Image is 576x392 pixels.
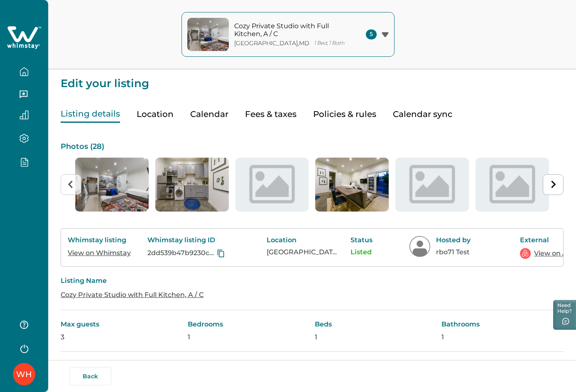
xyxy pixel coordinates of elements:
p: Edit your listing [61,69,564,89]
button: Calendar sync [393,106,452,123]
div: Whimstay Host [16,364,32,384]
img: list-photos [395,158,469,212]
p: 1 [188,333,310,341]
button: Fees & taxes [245,106,297,123]
p: Location [267,236,337,244]
span: 5 [366,29,377,39]
p: Whimstay listing [68,236,134,244]
button: Next slide [543,174,564,195]
p: Bathrooms [441,320,564,329]
p: Listing Name [61,277,564,285]
p: Cozy Private Studio with Full Kitchen, A / C [234,22,346,38]
p: 1 [315,333,437,341]
p: Whimstay listing ID [147,236,253,244]
p: [GEOGRAPHIC_DATA] , MD [234,40,309,47]
a: Cozy Private Studio with Full Kitchen, A / C [61,291,203,299]
button: property-coverCozy Private Studio with Full Kitchen, A / C[GEOGRAPHIC_DATA],MD1 Bed, 1 Bath5 [181,12,395,57]
p: Listed [351,248,396,256]
p: Max guests [61,320,183,329]
p: 2dd539b47b9230c0ed7d59b003a9319a [147,249,215,257]
p: Photos ( 28 ) [61,143,564,151]
p: Bedrooms [188,320,310,329]
p: 1 [441,333,564,341]
li: 6 of 28 [476,158,549,212]
button: Calendar [190,106,228,123]
button: Previous slide [61,174,81,195]
img: list-photos [75,158,149,212]
p: Status [351,236,396,244]
button: Back [69,367,111,385]
button: Listing details [61,106,120,123]
li: 2 of 28 [155,158,229,212]
p: Hosted by [436,236,507,244]
a: View on Whimstay [68,249,131,257]
p: 1 Bed, 1 Bath [314,40,345,46]
button: Location [137,106,174,123]
img: list-photos [315,158,389,212]
li: 4 of 28 [315,158,389,212]
img: list-photos [235,158,309,212]
li: 5 of 28 [395,158,469,212]
li: 1 of 28 [75,158,149,212]
img: property-cover [187,18,229,51]
img: list-photos [476,158,549,212]
p: Beds [315,320,437,329]
p: 3 [61,333,183,341]
button: Policies & rules [313,106,376,123]
p: rbo71 Test [436,248,507,256]
li: 3 of 28 [235,158,309,212]
p: [GEOGRAPHIC_DATA], [GEOGRAPHIC_DATA], [GEOGRAPHIC_DATA] [267,248,337,256]
img: list-photos [155,158,229,212]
